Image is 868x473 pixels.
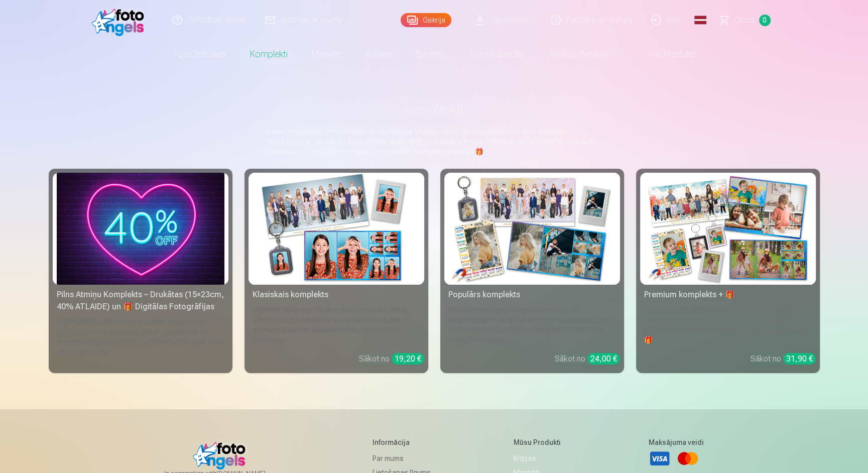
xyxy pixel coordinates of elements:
[49,169,232,373] a: Pilns Atmiņu Komplekts – Drukātas (15×23cm, 40% ATLAIDE) un 🎁 Digitālas Fotogrāfijas Pilns Atmiņu...
[53,289,228,313] div: Pilns Atmiņu Komplekts – Drukātas (15×23cm, 40% ATLAIDE) un 🎁 Digitālas Fotogrāfijas
[636,169,820,373] a: Premium komplekts + 🎁 Premium komplekts + 🎁Šis komplekts ietver daudz interesantu fotopreču, un k...
[359,353,424,365] div: Sākot no
[162,40,238,68] a: Foto izdrukas
[440,169,624,373] a: Populārs komplektsPopulārs komplektsIegādājieties rūpīgi atlasītu komplektu ar iecienītākajiem fo...
[734,14,755,26] span: Grozs
[513,451,566,465] a: Krūzes
[751,353,816,365] div: Sākot no
[253,173,420,285] img: Klasiskais komplekts
[392,353,424,365] div: 19,20 €
[448,173,616,285] img: Populārs komplekts
[354,40,404,68] a: Krūzes
[513,437,566,447] h5: Mūsu produkti
[649,447,671,469] a: Visa
[677,447,699,469] a: Mastercard
[444,289,620,301] div: Populārs komplekts
[300,40,354,68] a: Magnēti
[373,437,431,447] h5: Informācija
[92,4,150,36] img: /fa1
[53,317,228,369] div: Saņem visas individuālās drukātās fotogrāfijas (15×23 cm) no fotosesijas, kā arī grupas foto un d...
[587,353,620,365] div: 24,00 €
[644,173,812,285] img: Premium komplekts + 🎁
[57,173,224,285] img: Pilns Atmiņu Komplekts – Drukātas (15×23cm, 40% ATLAIDE) un 🎁 Digitālas Fotogrāfijas
[759,15,771,26] span: 0
[649,437,704,447] h5: Maksājuma veidi
[536,40,621,68] a: Atslēgu piekariņi
[401,13,451,27] a: Galerija
[238,40,300,68] a: Komplekti
[783,353,816,365] div: 31,90 €
[266,127,603,157] p: Gatavi populārāko fotoproduktu komplekti par izdevīgu cenu! Katrā komplektā ir rūpīgi atlasītas f...
[373,451,431,465] a: Par mums
[244,169,428,373] a: Klasiskais komplektsKlasiskais komplektsIegūstiet visus populārākos foto produktus vienā komplekt...
[640,289,816,301] div: Premium komplekts + 🎁
[249,289,424,301] div: Klasiskais komplekts
[457,40,536,68] a: Foto kalendāri
[57,100,812,119] h1: Komplekti
[444,305,620,345] div: Iegādājieties rūpīgi atlasītu komplektu ar iecienītākajiem fotoproduktiem un saglabājiet savas sk...
[249,305,424,345] div: Iegūstiet visus populārākos foto produktus vienā komplektā un saglabājiet savas labākās skolas at...
[555,353,620,365] div: Sākot no
[404,40,457,68] a: Suvenīri
[640,305,816,345] div: Šis komplekts ietver daudz interesantu fotopreču, un kā īpašu dāvanu jūs saņemsiet visas galerija...
[621,40,707,68] a: Visi produkti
